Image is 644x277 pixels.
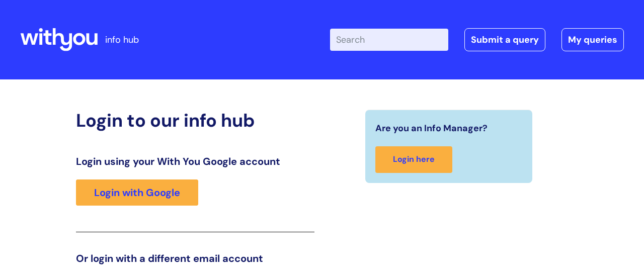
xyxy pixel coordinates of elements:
[76,252,314,264] h3: Or login with a different email account
[375,146,452,173] a: Login here
[464,28,545,51] a: Submit a query
[76,179,198,206] a: Login with Google
[561,28,624,51] a: My queries
[76,110,314,131] h2: Login to our info hub
[330,29,448,51] input: Search
[375,120,488,136] span: Are you an Info Manager?
[105,32,139,48] p: info hub
[76,155,314,167] h3: Login using your With You Google account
